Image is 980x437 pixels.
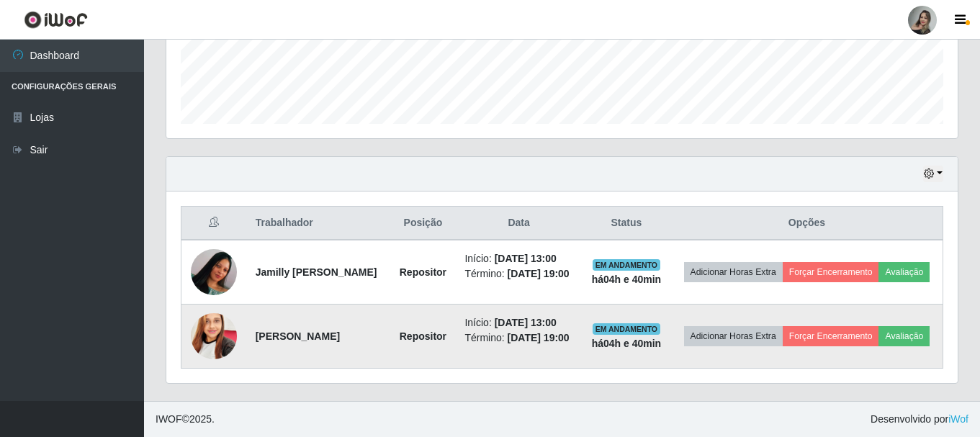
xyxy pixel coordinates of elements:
span: IWOF [156,413,182,425]
strong: há 04 h e 40 min [592,274,662,285]
time: [DATE] 13:00 [495,253,557,264]
a: iWof [948,413,968,425]
strong: Repositor [400,266,446,278]
time: [DATE] 13:00 [495,317,557,328]
time: [DATE] 19:00 [508,268,570,279]
span: Desenvolvido por [871,412,968,427]
span: EM ANDAMENTO [593,323,661,335]
th: Posição [390,207,456,240]
img: 1705582955504.jpeg [191,305,237,366]
button: Adicionar Horas Extra [684,326,783,346]
button: Forçar Encerramento [783,262,879,282]
img: 1699121577168.jpeg [191,221,237,323]
strong: Jamilly [PERSON_NAME] [256,266,377,278]
button: Forçar Encerramento [783,326,879,346]
li: Início: [464,251,572,266]
li: Término: [464,266,572,281]
strong: Repositor [400,330,446,342]
time: [DATE] 19:00 [508,332,570,343]
img: CoreUI Logo [24,11,88,29]
button: Avaliação [878,326,930,346]
button: Avaliação [878,262,930,282]
strong: há 04 h e 40 min [592,338,662,349]
button: Adicionar Horas Extra [684,262,783,282]
strong: [PERSON_NAME] [256,330,340,342]
li: Início: [464,315,572,330]
span: © 2025 . [156,412,215,427]
th: Data [456,207,581,240]
th: Opções [671,207,943,240]
th: Trabalhador [247,207,390,240]
th: Status [582,207,671,240]
li: Término: [464,330,572,346]
span: EM ANDAMENTO [593,259,661,271]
